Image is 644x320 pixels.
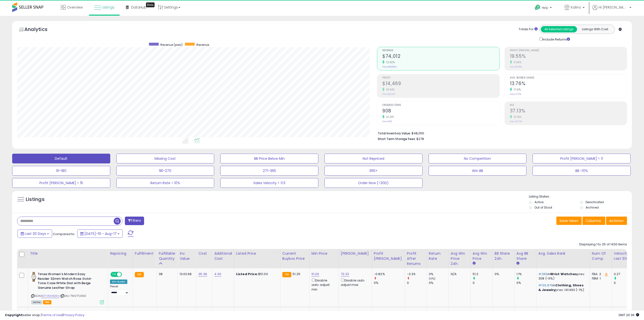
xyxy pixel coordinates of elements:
a: Hi [PERSON_NAME] [592,5,631,16]
div: Profit After Returns [407,251,425,266]
small: Avg Win Price. [473,261,476,266]
div: 0.27 [614,272,634,276]
span: Revenue (prev) [160,43,183,47]
div: Disable auto adjust max [341,278,368,287]
small: 5.39% [512,60,522,64]
li: $48,055 [378,130,623,136]
div: 1343.68 [180,272,193,276]
small: 10.15% [512,115,522,119]
div: 51.2 [473,272,492,276]
button: 181-270 [116,166,214,176]
button: Not Repriced [324,154,423,163]
a: 72.33 [341,272,349,277]
div: 0 [614,281,634,285]
div: Repricing [110,251,131,256]
button: Order Now (<30D) [324,178,423,188]
div: 0% [495,272,511,276]
div: Listed Price [236,251,278,256]
span: DataHub [131,5,147,10]
div: Num of Comp. [592,251,610,261]
strong: Copyright [5,313,23,317]
span: [DATE]-19 - Aug-17 [84,231,117,236]
a: B07V6H4Q9H [41,294,59,298]
label: Out of Stock [534,205,552,210]
span: All listings currently available for purchase on Amazon [31,300,42,304]
div: -0.82% [374,272,405,276]
b: Listed Price: [236,272,258,276]
button: Return Rate > 10% [116,178,214,188]
small: 17.61% [512,88,521,91]
div: Additional Cost [214,251,232,261]
div: Profit [PERSON_NAME] [374,251,403,261]
div: Avg BB Share [516,251,534,261]
span: Help [542,6,548,10]
h2: 908 [382,108,499,115]
span: #289 [538,272,547,276]
label: Deactivated [586,200,604,204]
span: Listings [102,5,114,10]
button: 365+ [324,166,423,176]
button: Default [12,154,110,163]
button: Listings With Cost [577,26,613,32]
label: Archived [586,205,599,210]
small: FBA [282,272,291,277]
span: Wrist Watches [550,272,577,276]
span: ROI [510,104,627,107]
span: Compared to: [53,232,75,236]
div: seller snap | | [5,313,84,318]
div: 38 [159,272,174,276]
div: 0% [429,272,449,276]
i: Get Help [534,4,541,10]
h2: 13.76% [510,81,627,87]
small: Prev: 33.71% [510,120,522,123]
span: Clothing, Shoes & Jewelry [538,283,584,292]
div: 0% [516,281,536,285]
div: FBA: 2 [592,272,608,276]
div: 0 [407,281,427,285]
span: 2025-09-17 20:36 GMT [618,313,639,317]
h5: Listings [26,196,45,203]
b: Short Term Storage Fees: [378,137,416,141]
div: Return Rate [429,251,447,261]
small: Prev: 11.70% [510,93,521,96]
span: FBA [43,300,51,304]
div: Fulfillment [135,251,155,256]
div: Avg Win Price 24h. [451,251,469,266]
div: Fulfillable Quantity [159,251,175,261]
small: Avg BB Share. [516,261,519,266]
span: Profit [382,77,499,79]
button: Save View [556,217,582,225]
div: $51.00 [236,272,276,276]
button: Filters [125,217,144,225]
p: in prev: 141493 (-1%) [538,283,586,292]
span: Avg. Buybox Share [510,77,627,79]
a: 4.00 [214,272,221,277]
small: Prev: 18.55% [510,65,522,68]
small: FBA [135,272,144,277]
span: Ordered Items [382,104,499,107]
span: Profit [PERSON_NAME] [510,49,627,52]
div: Velocity Last 30d [614,251,632,261]
div: N/A [451,272,467,276]
button: [DATE]-19 - Aug-17 [77,230,123,238]
button: 271-365 [220,166,318,176]
h5: Analytics [24,26,57,34]
span: Last 30 Days [25,231,46,236]
div: Disable auto adjust min [312,278,335,292]
div: Include Returns [536,36,576,42]
button: Last 30 Days [18,230,52,238]
div: Current Buybox Price [282,251,307,261]
div: Min Price [312,251,337,256]
a: 35.36 [198,272,207,277]
div: Avg. Sales Rank [538,251,588,256]
div: 0% [429,281,449,285]
span: Columns [586,218,601,223]
span: ON [111,272,117,277]
h2: $74,012 [382,53,499,60]
div: 0 [473,281,492,285]
b: Total Inventory Value: [378,131,411,135]
span: Hi [PERSON_NAME] [599,5,628,10]
div: [PERSON_NAME] [341,251,370,256]
div: Displaying 1 to 25 of 1420 items [579,242,627,247]
div: Win BuyBox [110,280,127,284]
